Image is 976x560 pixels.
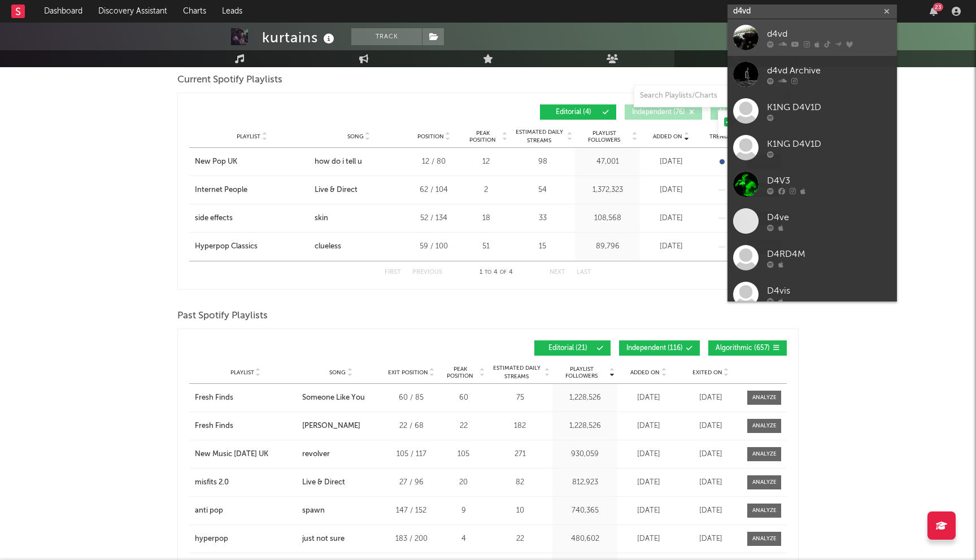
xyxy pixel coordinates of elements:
a: D4RD4M [727,239,897,276]
div: 89,796 [578,241,637,252]
div: D4vis [767,284,891,297]
div: 22 [442,421,485,432]
div: kurtains [262,28,337,47]
span: Algorithmic ( 29 ) [718,109,770,116]
div: 1 4 4 [465,266,527,279]
div: 51 [465,241,507,252]
div: 22 / 68 [386,421,437,432]
div: D4V3 [767,174,891,187]
div: 33 [513,213,572,224]
div: [DATE] [682,449,739,460]
a: side effects [195,213,309,224]
div: [DATE] [643,241,699,252]
div: [DATE] [620,533,677,545]
div: 12 / 80 [408,156,459,168]
div: 1,228,526 [555,421,615,432]
a: D4vis [727,276,897,313]
div: 4 [442,533,485,545]
button: Algorithmic(29) [711,104,787,120]
div: skin [315,213,328,224]
span: Past Spotify Playlists [177,309,268,323]
div: 9 [442,505,485,517]
div: [DATE] [643,213,699,224]
a: d4vd Archive [727,56,897,93]
div: Live & Direct [315,185,358,196]
div: [DATE] [620,449,677,460]
div: 2 [465,185,507,196]
span: Trend [709,133,728,140]
div: 1,228,526 [555,392,615,404]
div: 52 / 134 [408,213,459,224]
div: 23 [933,3,943,11]
div: [DATE] [620,505,677,517]
div: New Pop UK [195,156,237,168]
div: 47,001 [578,156,637,168]
a: spawn [302,505,380,517]
a: revolver [302,449,380,460]
div: spawn [302,505,325,517]
span: Added On [653,133,682,140]
a: [PERSON_NAME] [302,421,380,432]
span: Song [347,133,364,140]
span: Independent ( 76 ) [632,109,685,116]
span: Peak Position [442,366,478,379]
div: 59 / 100 [408,241,459,252]
div: d4vd [767,27,891,41]
div: 147 / 152 [386,505,437,517]
button: Independent(116) [619,340,700,356]
div: Hyperpop Classics [195,241,258,252]
div: 183 / 200 [386,533,437,545]
div: [DATE] [620,421,677,432]
div: 60 / 85 [386,392,437,404]
span: Position [417,133,444,140]
div: 108,568 [578,213,637,224]
div: just not sure [302,533,345,545]
a: just not sure [302,533,380,545]
a: Someone Like You [302,392,380,404]
div: 812,923 [555,477,615,488]
div: [DATE] [620,392,677,404]
a: Fresh Finds [195,421,297,432]
div: New Music [DATE] UK [195,449,268,460]
div: d4vd Archive [767,64,891,77]
div: 1,372,323 [578,185,637,196]
a: D4V3 [727,166,897,203]
span: Editorial ( 21 ) [542,345,594,352]
button: 23 [930,7,938,16]
button: Previous [412,269,442,275]
span: Song [329,369,346,376]
a: New Pop UK [195,156,309,168]
div: 12 [465,156,507,168]
a: Live & Direct [302,477,380,488]
div: 75 [490,392,550,404]
div: how do i tell u [315,156,362,168]
div: Fresh Finds [195,392,233,404]
a: New Music [DATE] UK [195,449,297,460]
div: K1NG D4V1D [767,100,891,114]
span: Playlist Followers [578,130,630,143]
span: Current Spotify Playlists [177,73,282,87]
div: [DATE] [620,477,677,488]
div: [PERSON_NAME] [302,421,360,432]
div: 182 [490,421,550,432]
div: [DATE] [682,477,739,488]
div: 27 / 96 [386,477,437,488]
div: 480,602 [555,533,615,545]
span: Independent ( 116 ) [626,345,683,352]
span: Estimated Daily Streams [490,364,543,381]
div: K1NG D4V1D [767,137,891,151]
div: Fresh Finds [195,421,233,432]
div: 930,059 [555,449,615,460]
span: of [500,270,507,275]
span: Peak Position [465,130,500,143]
div: [DATE] [643,156,699,168]
button: Independent(76) [625,104,702,120]
div: [DATE] [682,505,739,517]
span: Playlist [230,369,254,376]
a: misfits 2.0 [195,477,297,488]
div: 18 [465,213,507,224]
div: D4RD4M [767,247,891,261]
button: Editorial(4) [540,104,616,120]
div: Someone Like You [302,392,365,404]
div: clueless [315,241,341,252]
